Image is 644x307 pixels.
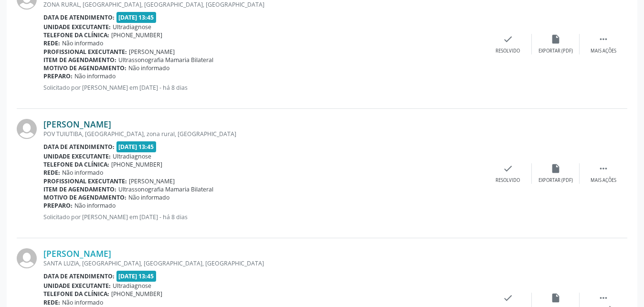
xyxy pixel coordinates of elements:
[43,84,484,92] p: Solicitado por [PERSON_NAME] em [DATE] - há 8 dias
[118,185,213,193] span: Ultrassonografia Mamaria Bilateral
[116,12,157,23] span: [DATE] 13:45
[43,48,127,56] b: Profissional executante:
[43,56,116,64] b: Item de agendamento:
[43,130,484,138] div: POV TUIUTIBA, [GEOGRAPHIC_DATA], zona rural, [GEOGRAPHIC_DATA]
[43,160,109,169] b: Telefone da clínica:
[503,293,513,303] i: check
[496,48,520,54] div: Resolvido
[113,282,151,290] span: Ultradiagnose
[129,48,175,56] span: [PERSON_NAME]
[111,31,162,39] span: [PHONE_NUMBER]
[116,271,157,282] span: [DATE] 13:45
[43,259,484,267] div: SANTA LUZIA, [GEOGRAPHIC_DATA], [GEOGRAPHIC_DATA], [GEOGRAPHIC_DATA]
[550,293,561,303] i: insert_drive_file
[43,290,109,298] b: Telefone da clínica:
[43,31,109,39] b: Telefone da clínica:
[113,152,151,160] span: Ultradiagnose
[43,152,111,160] b: Unidade executante:
[43,39,60,47] b: Rede:
[17,248,37,268] img: img
[550,34,561,44] i: insert_drive_file
[129,177,175,185] span: [PERSON_NAME]
[74,72,116,80] span: Não informado
[598,163,609,174] i: 
[43,201,73,210] b: Preparo:
[116,141,157,152] span: [DATE] 13:45
[43,72,73,80] b: Preparo:
[111,160,162,169] span: [PHONE_NUMBER]
[17,119,37,139] img: img
[43,143,115,151] b: Data de atendimento:
[591,48,616,54] div: Mais ações
[43,185,116,193] b: Item de agendamento:
[43,193,127,201] b: Motivo de agendamento:
[43,298,60,307] b: Rede:
[503,163,513,174] i: check
[43,119,111,129] a: [PERSON_NAME]
[113,23,151,31] span: Ultradiagnose
[43,169,60,177] b: Rede:
[43,64,127,72] b: Motivo de agendamento:
[111,290,162,298] span: [PHONE_NUMBER]
[43,213,484,221] p: Solicitado por [PERSON_NAME] em [DATE] - há 8 dias
[62,298,103,307] span: Não informado
[43,0,484,9] div: ZONA RURAL, [GEOGRAPHIC_DATA], [GEOGRAPHIC_DATA], [GEOGRAPHIC_DATA]
[43,23,111,31] b: Unidade executante:
[598,293,609,303] i: 
[74,201,116,210] span: Não informado
[43,282,111,290] b: Unidade executante:
[538,177,573,184] div: Exportar (PDF)
[550,163,561,174] i: insert_drive_file
[62,169,103,177] span: Não informado
[43,177,127,185] b: Profissional executante:
[538,48,573,54] div: Exportar (PDF)
[128,193,169,201] span: Não informado
[62,39,103,47] span: Não informado
[496,177,520,184] div: Resolvido
[118,56,213,64] span: Ultrassonografia Mamaria Bilateral
[43,272,115,280] b: Data de atendimento:
[591,177,616,184] div: Mais ações
[43,13,115,21] b: Data de atendimento:
[43,248,111,259] a: [PERSON_NAME]
[128,64,169,72] span: Não informado
[598,34,609,44] i: 
[503,34,513,44] i: check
